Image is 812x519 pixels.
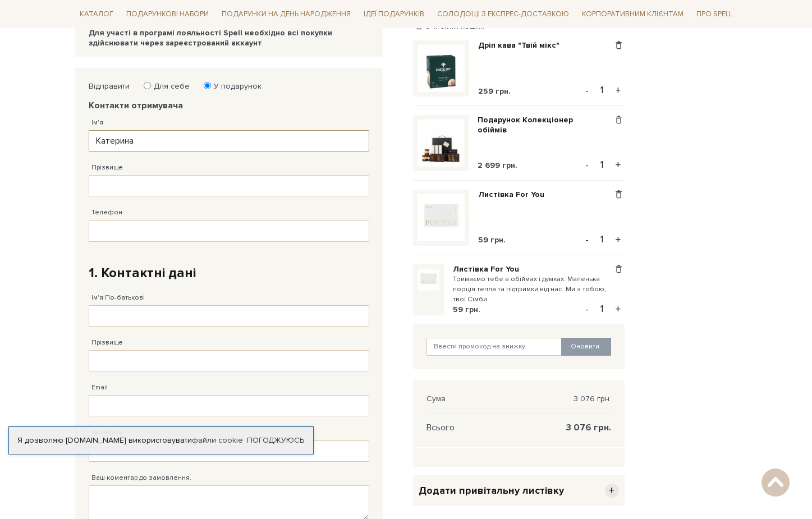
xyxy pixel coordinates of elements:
[91,118,103,128] label: Ім'я
[419,484,564,497] span: Додати привітальну листівку
[91,383,108,393] label: Email
[418,194,465,241] img: Листівка For You
[453,264,599,274] a: Листівка For You
[146,81,190,91] label: Для себе
[204,82,211,89] input: У подарунок
[91,293,145,303] label: Ім'я По-батькові
[581,231,593,248] button: -
[91,473,191,483] label: Ваш коментар до замовлення.
[91,338,123,348] label: Прізвище
[75,6,118,23] span: Каталог
[574,394,611,404] span: 3 076 грн.
[144,82,151,89] input: Для себе
[612,301,625,318] button: +
[426,422,455,433] span: Всього
[217,6,355,23] span: Подарунки на День народження
[426,338,562,356] input: Ввести промокод на знижку
[91,208,122,218] label: Телефон
[359,6,429,23] span: Ідеї подарунків
[207,81,262,91] label: У подарунок
[566,422,611,433] span: 3 076 грн.
[89,28,369,48] div: Для участі в програмі лояльності Spell необхідно всі покупки здійснювати через зареєстрований акк...
[9,435,313,445] div: Я дозволяю [DOMAIN_NAME] використовувати
[605,484,619,498] span: +
[692,6,737,23] span: Про Spell
[453,274,613,305] small: Тримаємо тебе в обіймах і думках. Маленька порція тепла та підтримки від нас. Ми з тобою, твої Сі...
[89,100,369,111] legend: Контакти отримувача
[418,120,465,167] img: Подарунок Колекціонер обіймів
[89,264,369,282] h2: 1. Контактні дані
[478,160,517,170] span: 2 699 грн.
[478,86,511,96] span: 259 грн.
[478,115,613,135] a: Подарунок Колекціонер обіймів
[577,4,688,24] a: Корпоративним клієнтам
[89,81,130,91] label: Відправити
[581,301,593,318] button: -
[433,4,574,24] a: Солодощі з експрес-доставкою
[581,82,593,99] button: -
[426,394,446,404] span: Сума
[91,163,123,173] label: Прізвище
[418,269,439,291] img: Листівка For You
[561,338,611,356] button: Оновити
[612,157,625,173] button: +
[478,190,553,200] a: Листівка For You
[612,82,625,99] button: +
[418,45,465,92] img: Дріп кава "Твій мікс"
[478,235,506,245] span: 59 грн.
[453,305,480,314] span: 59 грн.
[122,6,213,23] span: Подарункові набори
[478,40,568,50] a: Дріп кава "Твій мікс"
[581,157,593,173] button: -
[612,231,625,248] button: +
[192,435,243,445] a: файли cookie
[247,435,304,445] a: Погоджуюсь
